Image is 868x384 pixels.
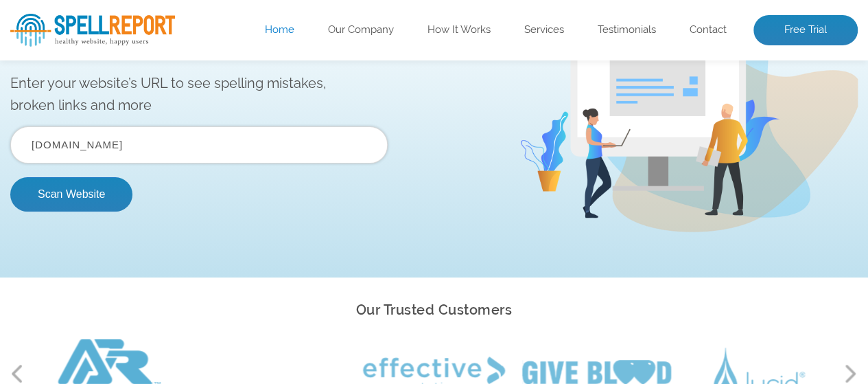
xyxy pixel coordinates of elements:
h1: Website Analysis [10,56,498,104]
p: Enter your website’s URL to see spelling mistakes, broken links and more [10,117,498,161]
img: Free Webiste Analysis [519,45,858,278]
button: Scan Website [10,223,132,257]
a: Testimonials [598,23,656,37]
a: Our Company [328,23,394,37]
a: How It Works [427,23,491,37]
a: Contact [690,23,727,37]
img: SpellReport [10,14,175,47]
h2: Our Trusted Customers [10,298,858,322]
a: Home [265,23,294,37]
a: Services [524,23,564,37]
input: Enter Your URL [10,172,388,209]
span: Free [10,56,96,104]
a: Free Trial [753,15,858,45]
button: Next [844,363,858,384]
button: Previous [10,363,24,384]
img: Free Webiste Analysis [522,80,793,91]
